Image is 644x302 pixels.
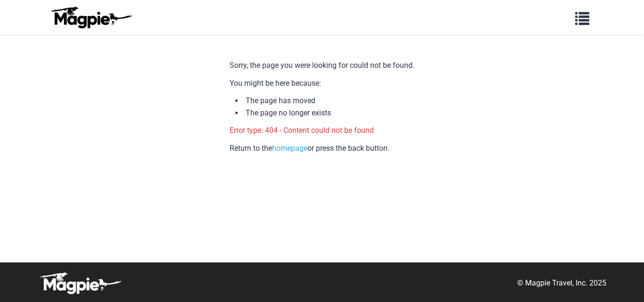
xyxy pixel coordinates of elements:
[230,142,414,155] p: Return to the or press the back button.
[38,272,123,294] img: logo-white-d94fa1abed81b67a048b3d0f0ab5b955.png
[235,95,414,107] li: The page has moved
[235,107,414,119] li: The page no longer exists
[49,6,133,29] img: logo-ab69f6fb50320c5b225c76a69d11143b.png
[272,144,307,153] a: homepage
[517,277,606,289] p: © Magpie Travel, Inc. 2025
[230,77,414,90] p: You might be here because:
[230,124,414,137] p: Error type: 404 - Content could not be found
[230,59,414,72] p: Sorry, the page you were looking for could not be found.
